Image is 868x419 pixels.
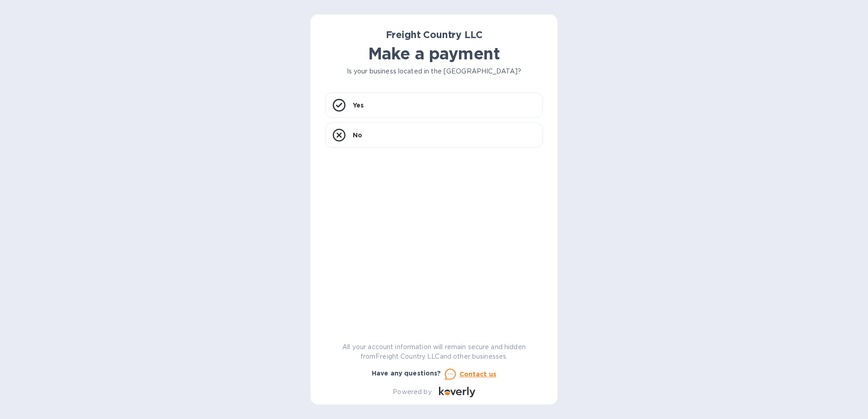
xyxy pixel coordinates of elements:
p: No [353,131,362,140]
p: Is your business located in the [GEOGRAPHIC_DATA]? [325,67,543,76]
p: All your account information will remain secure and hidden from Freight Country LLC and other bus... [325,342,543,361]
p: Yes [353,101,364,110]
b: Have any questions? [372,370,441,377]
u: Contact us [459,370,497,378]
p: Powered by [393,387,431,397]
b: Freight Country LLC [386,29,483,40]
h1: Make a payment [325,44,543,63]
